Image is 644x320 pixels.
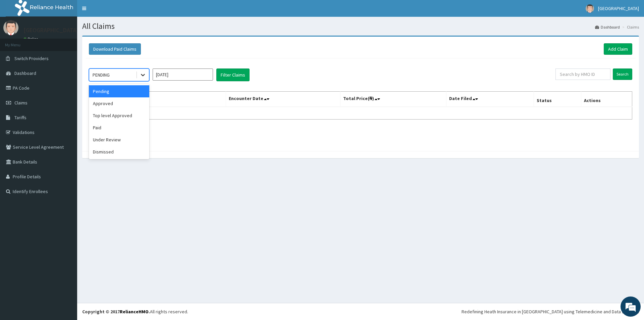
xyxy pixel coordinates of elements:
[340,92,446,107] th: Total Price(₦)
[89,92,226,107] th: Name
[89,85,149,97] div: Pending
[14,115,26,121] span: Tariffs
[595,24,620,30] a: Dashboard
[89,97,149,109] div: Approved
[93,72,110,78] div: PENDING
[82,22,639,31] h1: All Claims
[446,92,534,107] th: Date Filed
[598,5,639,11] span: [GEOGRAPHIC_DATA]
[216,68,250,81] button: Filter Claims
[226,92,340,107] th: Encounter Date
[462,308,639,315] div: Redefining Heath Insurance in [GEOGRAPHIC_DATA] using Telemedicine and Data Science!
[621,24,639,30] li: Claims
[14,55,49,61] span: Switch Providers
[555,68,610,80] input: Search by HMO ID
[581,92,632,107] th: Actions
[604,43,632,55] a: Add Claim
[89,43,141,55] button: Download Paid Claims
[14,100,28,106] span: Claims
[82,309,150,315] strong: Copyright © 2017 .
[153,68,213,81] input: Select Month and Year
[534,92,581,107] th: Status
[14,70,36,76] span: Dashboard
[77,303,644,320] footer: All rights reserved.
[23,27,79,33] p: [GEOGRAPHIC_DATA]
[120,309,149,315] a: RelianceHMO
[23,37,40,41] a: Online
[89,109,149,122] div: Top level Approved
[89,146,149,158] div: Dismissed
[89,134,149,146] div: Under Review
[586,4,594,13] img: User Image
[3,20,18,35] img: User Image
[613,68,632,80] input: Search
[89,122,149,134] div: Paid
